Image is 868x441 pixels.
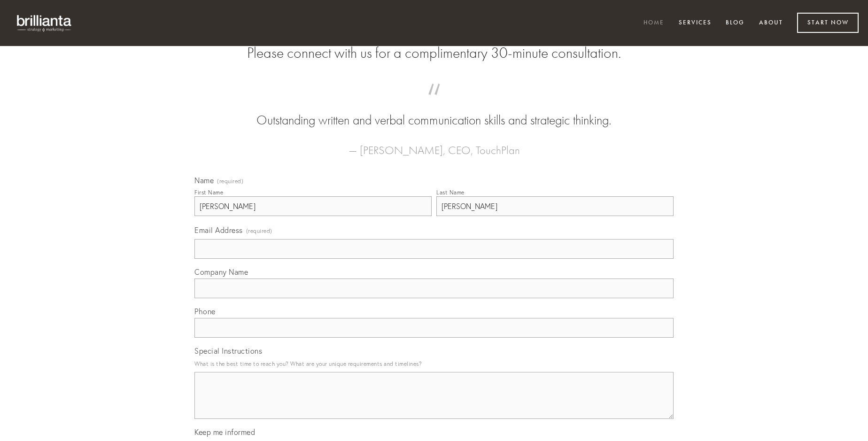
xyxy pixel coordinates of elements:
[246,224,272,237] span: (required)
[673,15,718,31] a: Services
[194,189,223,196] div: First Name
[194,307,216,316] span: Phone
[9,9,80,37] img: brillianta - research, strategy, marketing
[720,15,751,31] a: Blog
[194,346,262,356] span: Special Instructions
[194,267,248,277] span: Company Name
[209,93,659,130] blockquote: Outstanding written and verbal communication skills and strategic thinking.
[209,93,659,111] span: “
[194,44,674,62] h2: Please connect with us for a complimentary 30-minute consultation.
[753,15,789,31] a: About
[194,176,214,185] span: Name
[637,15,670,31] a: Home
[797,13,859,33] a: Start Now
[436,189,465,196] div: Last Name
[194,357,674,370] p: What is the best time to reach you? What are your unique requirements and timelines?
[217,178,243,184] span: (required)
[194,427,255,437] span: Keep me informed
[194,225,243,235] span: Email Address
[209,130,659,160] figcaption: — [PERSON_NAME], CEO, TouchPlan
